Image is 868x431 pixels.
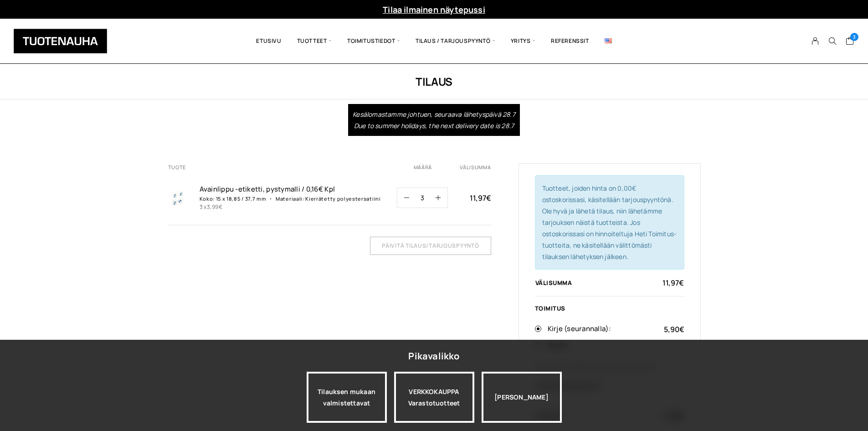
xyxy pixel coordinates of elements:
span: Yritys [503,26,543,57]
div: Toimitus [535,305,684,312]
a: Referenssit [543,26,597,57]
p: Kierrätetty polyestersatiini [305,195,380,202]
img: English [605,38,612,43]
bdi: 3,99 [207,203,222,211]
a: Etusivu [248,26,289,57]
button: Search [824,37,841,45]
img: Tilaus 1 [168,187,188,208]
th: Välisumma [535,279,619,287]
th: Tuote [168,163,397,171]
th: Määrä [397,163,459,171]
span: Toimitustiedot [339,26,408,57]
input: Määrä [409,188,436,208]
bdi: 11,97 [470,193,491,203]
div: [PERSON_NAME] [482,372,562,423]
span: € [679,278,684,288]
input: Päivitä tilaus/tarjouspyyntö [370,237,491,255]
span: € [679,324,684,334]
a: Tilaa ilmainen näytepussi [383,4,485,15]
span: Tuotteet, joiden hinta on 0,00€ ostoskorissasi, käsitellään tarjouspyyntönä. Ole hyvä ja lähetä t... [542,184,677,261]
span: 3 [850,33,858,41]
bdi: 5,90 [664,324,684,334]
img: Tuotenauha Oy [14,29,107,53]
div: Pikavalikko [408,348,459,364]
span: Tilaus / Tarjouspyyntö [408,26,503,57]
span: 3 x [200,203,223,211]
a: My Account [806,37,824,45]
a: Avainlippu -etiketti, pystymalli / 0,16€ Kpl [200,185,386,194]
a: Cart [846,36,854,47]
a: Tilauksen mukaan valmistettavat [307,372,387,423]
label: Kirje (seurannalla): [548,323,684,335]
div: Kesälomastamme johtuen, seuraava lähetyspäivä 28.7 Due to summer holidays, the next delivery date... [348,104,519,136]
dt: Koko: [200,195,215,202]
span: € [486,193,491,203]
bdi: 11,97 [663,278,683,288]
p: 15 x 18,85 / 37,7 mm [216,195,267,202]
div: VERKKOKAUPPA Varastotuotteet [394,372,474,423]
span: € [219,203,222,211]
dt: Materiaali: [267,195,304,202]
span: Tuotteet [289,26,339,57]
th: Välisumma [459,163,491,171]
a: VERKKOKAUPPAVarastotuotteet [394,372,474,423]
h1: Tilaus [168,74,701,89]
